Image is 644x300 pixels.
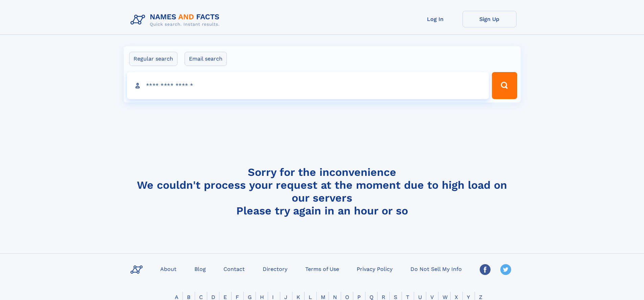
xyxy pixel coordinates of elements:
a: Directory [260,264,290,274]
label: Email search [185,52,227,66]
a: Terms of Use [303,264,342,274]
input: search input [127,72,489,99]
a: Privacy Policy [354,264,395,274]
a: Sign Up [462,11,517,27]
img: Facebook [480,264,491,275]
h4: Sorry for the inconvenience We couldn't process your request at the moment due to high load on ou... [128,166,517,217]
img: Twitter [500,264,511,275]
label: Regular search [129,52,177,66]
a: Do Not Sell My Info [408,264,464,274]
a: Log In [408,11,462,27]
a: About [158,264,179,274]
button: Search Button [492,72,517,99]
a: Contact [221,264,247,274]
img: Logo Names and Facts [128,11,225,29]
a: Blog [192,264,209,274]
